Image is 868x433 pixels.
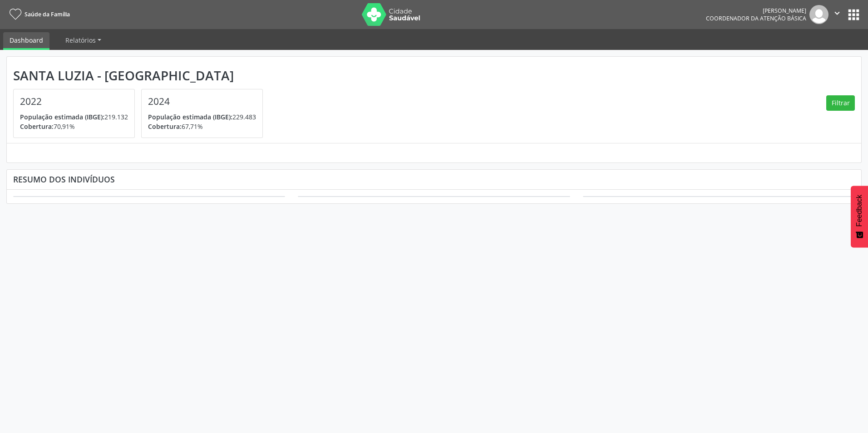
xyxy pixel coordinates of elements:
[832,8,842,18] i: 
[148,122,182,131] span: Cobertura:
[706,7,806,15] div: [PERSON_NAME]
[829,5,846,24] button: 
[706,15,806,22] span: Coordenador da Atenção Básica
[20,122,128,131] p: 70,91%
[20,112,128,122] p: 219.132
[148,96,256,107] h4: 2024
[148,122,256,131] p: 67,71%
[13,174,855,184] div: Resumo dos indivíduos
[826,95,855,111] button: Filtrar
[25,10,70,18] span: Saúde da Família
[846,7,862,23] button: apps
[148,112,256,122] p: 229.483
[148,113,232,121] span: População estimada (IBGE):
[20,122,54,131] span: Cobertura:
[809,5,829,24] img: img
[3,32,49,50] a: Dashboard
[851,186,868,247] button: Feedback - Mostrar pesquisa
[13,68,269,83] div: Santa Luzia - [GEOGRAPHIC_DATA]
[6,7,70,22] a: Saúde da Família
[20,113,104,121] span: População estimada (IBGE):
[20,96,128,107] h4: 2022
[65,36,96,44] span: Relatórios
[855,195,863,226] span: Feedback
[59,32,108,48] a: Relatórios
